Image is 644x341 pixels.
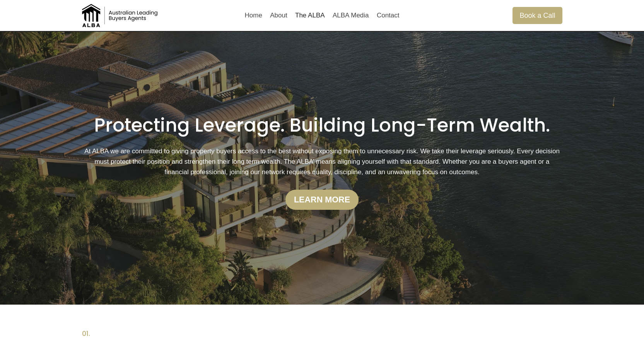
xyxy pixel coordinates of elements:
strong: Learn more [294,195,350,204]
a: Home [241,6,266,25]
a: Book a Call [512,7,562,24]
a: Contact [373,6,403,25]
h1: Protecting Leverage. Building Long-Term Wealth. [82,114,562,137]
h6: 01. [82,329,562,338]
p: At ALBA we are committed to giving property buyers access to the best without exposing them to un... [82,146,562,178]
a: The ALBA [291,6,329,25]
a: About [266,6,291,25]
a: Learn more [285,190,358,210]
nav: Primary Navigation [241,6,403,25]
img: Australian Leading Buyers Agents [82,4,159,27]
a: ALBA Media [329,6,373,25]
